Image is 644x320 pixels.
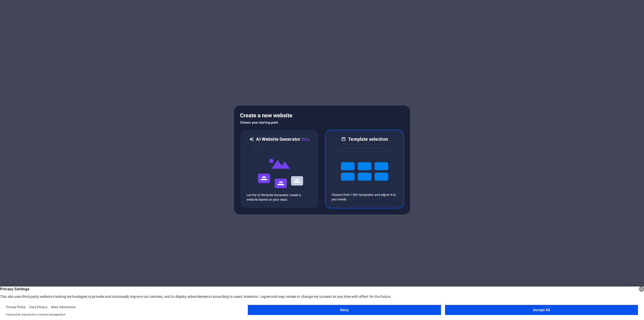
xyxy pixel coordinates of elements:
[348,136,388,142] h6: Template selection
[300,137,310,142] span: Beta
[240,112,404,120] h5: Create a new website
[256,136,310,143] h6: AI Website Generator
[240,130,319,208] div: AI Website GeneratorBetaaiLet the AI Website Generator create a website based on your input.
[240,120,404,126] h6: Choose your starting point
[332,193,397,202] p: Choose from 150+ templates and adjust it to you needs.
[247,193,312,202] p: Let the AI Website Generator create a website based on your input.
[252,143,307,193] img: ai
[325,130,404,208] div: Template selectionChoose from 150+ templates and adjust it to you needs.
